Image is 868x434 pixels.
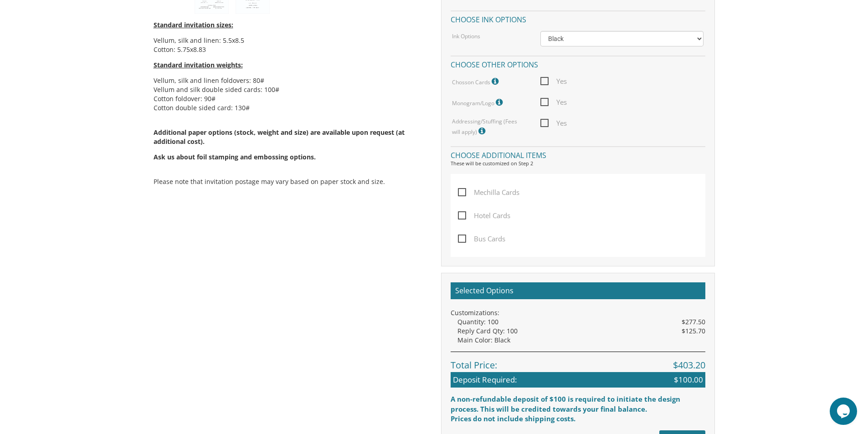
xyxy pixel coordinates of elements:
[154,76,427,85] li: Vellum, silk and linen foldovers: 80#
[154,20,233,29] span: Standard invitation sizes:
[452,32,480,40] label: Ink Options
[457,317,705,327] div: Quantity: 100
[154,36,427,45] li: Vellum, silk and linen: 5.5x8.5
[154,103,427,112] li: Cotton double sided card: 130#
[154,45,427,54] li: Cotton: 5.75x8.83
[452,76,501,87] label: Chosson Cards
[830,398,859,425] iframe: chat widget
[451,10,705,26] h4: Choose ink options
[682,327,705,336] span: $125.70
[451,352,705,372] div: Total Price:
[154,14,427,195] div: Please note that invitation postage may vary based on paper stock and size.
[458,233,505,245] span: Bus Cards
[673,359,705,372] span: $403.20
[451,414,705,424] div: Prices do not include shipping costs.
[154,85,427,94] li: Vellum and silk double sided cards: 100#
[154,94,427,103] li: Cotton foldover: 90#
[154,128,427,162] span: Additional paper options (stock, weight and size) are available upon request (at additional cost).
[540,117,567,129] span: Yes
[452,97,505,108] label: Monogram/Logo
[674,374,703,385] span: $100.00
[458,210,510,221] span: Hotel Cards
[451,394,705,414] div: A non-refundable deposit of $100 is required to initiate the design process. This will be credite...
[451,160,705,167] div: These will be customized on Step 2
[458,187,519,198] span: Mechilla Cards
[540,97,567,108] span: Yes
[457,327,705,336] div: Reply Card Qty: 100
[451,56,705,71] h4: Choose other options
[154,61,243,69] span: Standard invitation weights:
[452,117,527,137] label: Addressing/Stuffing (Fees will apply)
[540,76,567,87] span: Yes
[682,317,705,327] span: $277.50
[451,146,705,162] h4: Choose additional items
[451,282,705,300] h2: Selected Options
[451,308,705,317] div: Customizations:
[154,153,316,161] span: Ask us about foil stamping and embossing options.
[457,336,705,345] div: Main Color: Black
[451,372,705,388] div: Deposit Required:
